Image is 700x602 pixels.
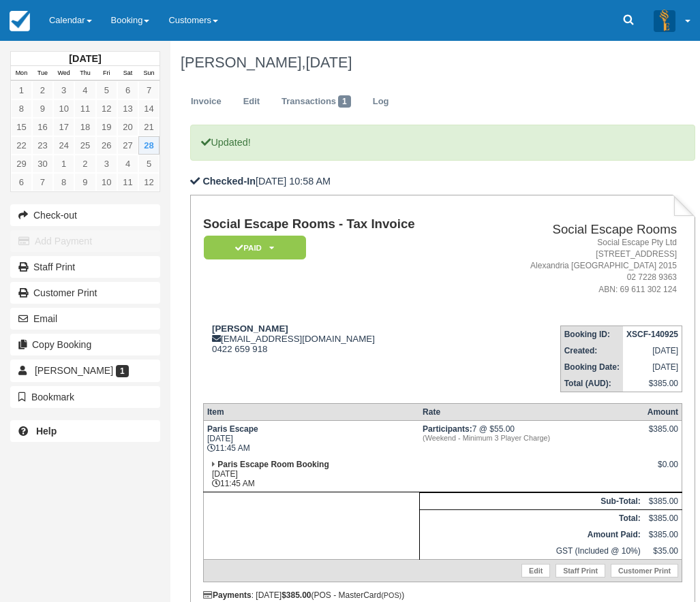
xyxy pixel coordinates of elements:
th: Mon [11,66,32,81]
a: 24 [53,136,74,155]
strong: Paris Escape Room Booking [217,460,329,469]
a: 11 [117,173,138,191]
small: (POS) [381,591,401,599]
td: $385.00 [644,509,682,526]
a: Log [363,89,399,115]
a: 1 [11,81,32,99]
th: Amount Paid: [419,526,644,543]
a: 19 [96,118,117,136]
strong: [PERSON_NAME] [212,323,288,334]
a: 9 [32,99,53,118]
em: (Weekend - Minimum 3 Player Charge) [423,434,641,442]
h1: Social Escape Rooms - Tax Invoice [203,217,478,232]
a: 5 [138,155,159,173]
td: [DATE] [623,343,682,359]
a: Transactions1 [271,89,361,115]
th: Item [203,403,419,420]
a: 7 [32,173,53,191]
div: $0.00 [648,460,678,480]
a: [PERSON_NAME] 1 [10,360,160,381]
td: 7 @ $55.00 [419,420,644,456]
a: 18 [74,118,95,136]
a: Paid [203,235,301,260]
td: GST (Included @ 10%) [419,543,644,560]
button: Email [10,308,160,330]
div: : [DATE] (POS - MasterCard ) [203,590,682,600]
td: [DATE] [623,359,682,375]
th: Wed [53,66,74,81]
a: 5 [96,81,117,99]
span: 1 [116,365,129,377]
a: 3 [53,81,74,99]
span: [DATE] [305,54,352,71]
p: [DATE] 10:58 AM [190,174,695,189]
a: 7 [138,81,159,99]
em: Paid [204,236,306,259]
div: $385.00 [648,424,678,445]
td: $385.00 [623,375,682,392]
a: 12 [138,173,159,191]
button: Bookmark [10,386,160,408]
a: 28 [138,136,159,155]
a: Customer Print [10,282,160,304]
strong: XSCF-140925 [626,330,678,339]
a: 3 [96,155,117,173]
h1: [PERSON_NAME], [181,54,685,71]
a: 10 [96,173,117,191]
td: [DATE] 11:45 AM [203,420,419,456]
a: 20 [117,118,138,136]
a: 29 [11,155,32,173]
th: Thu [74,66,95,81]
img: checkfront-main-nav-mini-logo.png [10,11,30,31]
a: 25 [74,136,95,155]
button: Add Payment [10,230,160,252]
a: 4 [117,155,138,173]
a: Invoice [181,89,232,115]
a: Help [10,420,160,442]
a: Customer Print [611,564,678,577]
th: Tue [32,66,53,81]
a: 21 [138,118,159,136]
a: 23 [32,136,53,155]
address: Social Escape Pty Ltd [STREET_ADDRESS] Alexandria [GEOGRAPHIC_DATA] 2015 02 7228 9363 ABN: 69 611... [483,237,677,296]
strong: Paris Escape [207,424,258,434]
strong: Payments [203,590,252,600]
a: 22 [11,136,32,155]
span: [PERSON_NAME] [35,365,113,376]
th: Sun [138,66,159,81]
a: 26 [96,136,117,155]
a: Staff Print [556,564,605,577]
a: 10 [53,99,74,118]
th: Rate [419,403,644,420]
a: 12 [96,99,117,118]
a: 17 [53,118,74,136]
a: Edit [233,89,270,115]
a: 15 [11,118,32,136]
a: 9 [74,173,95,191]
a: 30 [32,155,53,173]
a: 6 [11,173,32,191]
a: Staff Print [10,256,160,278]
span: 1 [338,95,351,108]
th: Sub-Total: [419,492,644,509]
th: Total (AUD): [560,375,623,392]
td: $35.00 [644,543,682,560]
a: 13 [117,99,138,118]
th: Created: [560,343,623,359]
a: 8 [53,173,74,191]
td: $385.00 [644,526,682,543]
b: Help [36,426,57,437]
a: 16 [32,118,53,136]
a: 6 [117,81,138,99]
h2: Social Escape Rooms [483,223,677,237]
th: Total: [419,509,644,526]
td: [DATE] 11:45 AM [203,456,419,492]
b: Checked-In [202,176,256,187]
strong: Participants [423,424,472,434]
img: A3 [654,10,675,31]
div: [EMAIL_ADDRESS][DOMAIN_NAME] 0422 659 918 [203,323,478,354]
th: Sat [117,66,138,81]
a: 4 [74,81,95,99]
strong: $385.00 [281,590,311,600]
p: Updated! [190,125,695,161]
